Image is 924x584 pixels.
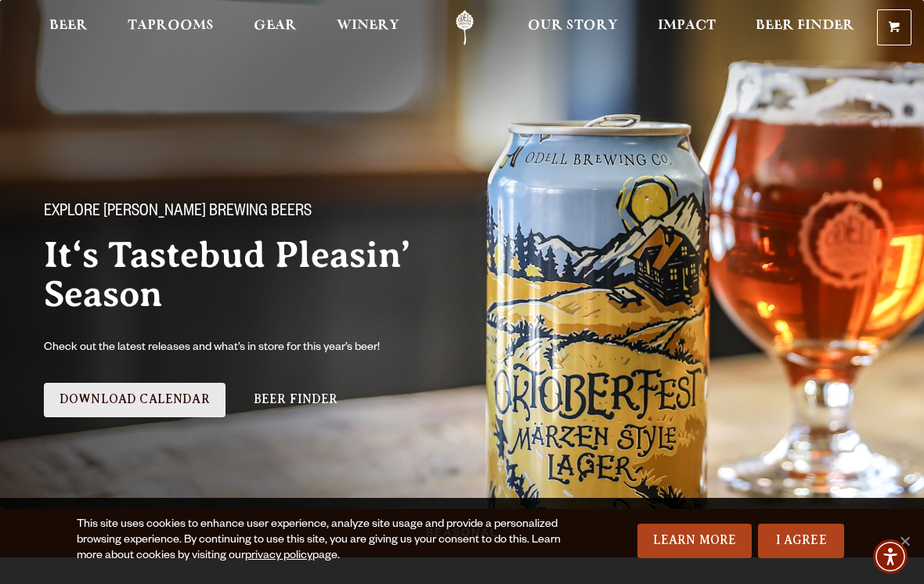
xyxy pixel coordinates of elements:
a: privacy policy [245,550,312,563]
a: Winery [327,10,410,45]
a: I Agree [758,524,844,558]
a: Impact [648,10,726,45]
a: Odell Home [435,10,494,45]
a: Our Story [518,10,628,45]
span: Gear [254,20,297,32]
span: Beer Finder [756,20,854,32]
span: Winery [337,20,399,32]
p: Check out the latest releases and what’s in store for this year’s beer! [44,339,445,358]
div: Accessibility Menu [873,539,908,574]
span: Our Story [528,20,618,32]
span: Impact [658,20,716,32]
h2: It‘s Tastebud Pleasin’ Season [44,236,532,314]
span: Taprooms [128,20,214,32]
span: Explore [PERSON_NAME] Brewing Beers [44,203,312,223]
a: Gear [244,10,307,45]
a: Download Calendar [44,383,226,417]
div: This site uses cookies to enhance user experience, analyze site usage and provide a personalized ... [77,517,584,564]
span: Beer [49,20,88,32]
a: Beer Finder [238,383,354,417]
a: Taprooms [117,10,224,45]
a: Learn More [637,524,753,558]
a: Beer Finder [745,10,864,45]
a: Beer [39,10,98,45]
